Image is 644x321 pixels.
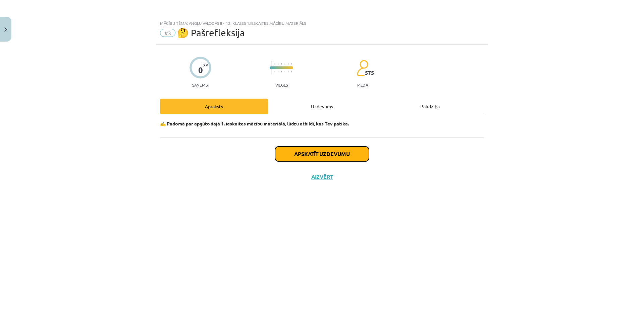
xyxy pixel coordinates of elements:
[268,99,376,114] div: Uzdevums
[274,63,275,65] img: icon-short-line-57e1e144782c952c97e751825c79c345078a6d821885a25fce030b3d8c18986b.svg
[281,63,282,65] img: icon-short-line-57e1e144782c952c97e751825c79c345078a6d821885a25fce030b3d8c18986b.svg
[288,63,288,65] img: icon-short-line-57e1e144782c952c97e751825c79c345078a6d821885a25fce030b3d8c18986b.svg
[271,61,272,74] img: icon-long-line-d9ea69661e0d244f92f715978eff75569469978d946b2353a9bb055b3ed8787d.svg
[190,83,211,87] p: Saņemsi
[284,71,285,72] img: icon-short-line-57e1e144782c952c97e751825c79c345078a6d821885a25fce030b3d8c18986b.svg
[357,83,368,87] p: pilda
[160,21,484,25] div: Mācību tēma: Angļu valodas ii - 12. klases 1.ieskaites mācību materiāls
[275,83,288,87] p: Viegls
[160,29,175,37] span: #3
[274,71,275,72] img: icon-short-line-57e1e144782c952c97e751825c79c345078a6d821885a25fce030b3d8c18986b.svg
[160,120,349,126] strong: ✍️ Padomā par apgūto šajā 1. ieskaites mācību materiālā, lūdzu atbildi, kas Tev patika.
[281,71,282,72] img: icon-short-line-57e1e144782c952c97e751825c79c345078a6d821885a25fce030b3d8c18986b.svg
[275,147,369,161] button: Apskatīt uzdevumu
[309,173,335,180] button: Aizvērt
[288,71,288,72] img: icon-short-line-57e1e144782c952c97e751825c79c345078a6d821885a25fce030b3d8c18986b.svg
[203,63,208,67] span: XP
[365,70,374,76] span: 575
[4,28,7,32] img: icon-close-lesson-0947bae3869378f0d4975bcd49f059093ad1ed9edebbc8119c70593378902aed.svg
[198,65,203,75] div: 0
[284,63,285,65] img: icon-short-line-57e1e144782c952c97e751825c79c345078a6d821885a25fce030b3d8c18986b.svg
[160,99,268,114] div: Apraksts
[291,63,292,65] img: icon-short-line-57e1e144782c952c97e751825c79c345078a6d821885a25fce030b3d8c18986b.svg
[357,60,368,76] img: students-c634bb4e5e11cddfef0936a35e636f08e4e9abd3cc4e673bd6f9a4125e45ecb1.svg
[291,71,292,72] img: icon-short-line-57e1e144782c952c97e751825c79c345078a6d821885a25fce030b3d8c18986b.svg
[376,99,484,114] div: Palīdzība
[177,27,245,38] span: 🤔 Pašrefleksija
